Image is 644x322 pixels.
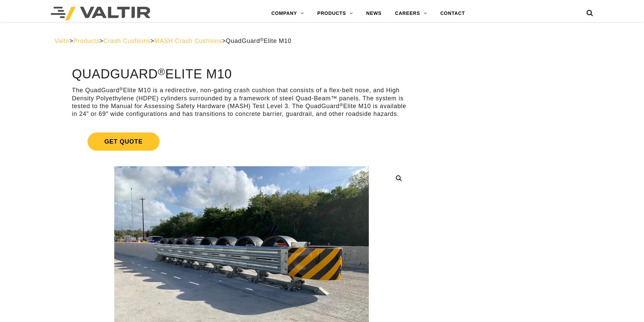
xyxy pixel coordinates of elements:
[339,102,343,107] sup: ®
[119,86,123,92] sup: ®
[73,38,99,44] a: Products
[103,38,150,44] a: Crash Cushions
[54,37,590,45] div: > > > >
[311,7,360,20] a: PRODUCTS
[154,38,222,44] a: MASH Crash Cushions
[226,38,291,44] span: QuadGuard Elite M10
[54,38,69,44] a: Valtir
[72,124,411,159] a: Get Quote
[72,86,411,118] p: The QuadGuard Elite M10 is a redirective, non-gating crash cushion that consists of a flex-belt n...
[265,7,311,20] a: COMPANY
[51,7,150,20] img: Valtir
[433,7,472,20] a: CONTACT
[260,37,264,42] sup: ®
[88,132,160,151] span: Get Quote
[72,67,411,81] h1: QuadGuard Elite M10
[359,7,388,20] a: NEWS
[388,7,434,20] a: CAREERS
[158,66,165,77] sup: ®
